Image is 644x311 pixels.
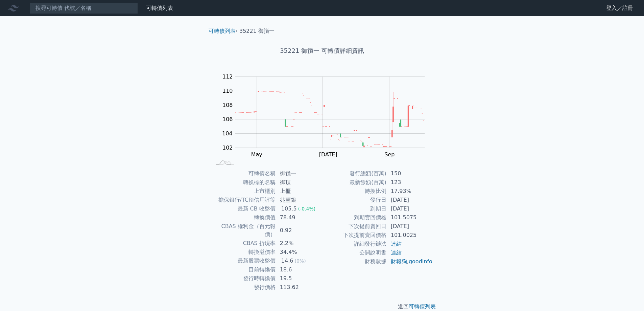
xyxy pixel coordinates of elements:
td: 兆豐銀 [276,196,322,204]
td: 最新 CB 收盤價 [211,204,276,213]
a: 可轉債列表 [146,5,173,11]
p: 返回 [203,303,441,311]
span: (0%) [294,258,306,264]
td: 17.93% [387,187,433,196]
td: 公開說明書 [322,248,387,257]
td: 123 [387,178,433,187]
g: Chart [219,73,435,158]
td: 34.4% [276,248,322,257]
td: 150 [387,169,433,178]
tspan: 104 [222,130,233,137]
td: 到期日 [322,204,387,213]
tspan: 102 [222,145,233,151]
td: 18.6 [276,265,322,274]
td: 轉換溢價率 [211,248,276,257]
td: 財務數據 [322,257,387,266]
td: 101.0025 [387,231,433,240]
a: 連結 [391,241,402,247]
div: 14.6 [280,257,295,265]
td: 可轉債名稱 [211,169,276,178]
input: 搜尋可轉債 代號／名稱 [30,2,138,14]
td: 2.2% [276,239,322,248]
td: 轉換標的名稱 [211,178,276,187]
td: [DATE] [387,204,433,213]
tspan: 110 [222,88,233,94]
td: 轉換價值 [211,213,276,222]
h1: 35221 御嵿一 可轉債詳細資訊 [203,46,441,55]
tspan: Sep [384,151,395,158]
td: 下次提前賣回日 [322,222,387,231]
div: 105.5 [280,205,298,213]
tspan: 108 [222,102,233,108]
td: 擔保銀行/TCRI信用評等 [211,196,276,204]
td: 上市櫃別 [211,187,276,196]
a: goodinfo [409,258,432,265]
td: 到期賣回價格 [322,213,387,222]
td: 轉換比例 [322,187,387,196]
td: 目前轉換價 [211,265,276,274]
td: 上櫃 [276,187,322,196]
td: 詳細發行辦法 [322,240,387,248]
tspan: [DATE] [319,151,337,158]
td: 發行價格 [211,283,276,292]
td: [DATE] [387,222,433,231]
td: 御頂 [276,178,322,187]
a: 財報狗 [391,258,407,265]
td: 19.5 [276,274,322,283]
li: › [209,27,238,35]
td: [DATE] [387,196,433,204]
div: 聊天小工具 [610,279,644,311]
iframe: Chat Widget [610,279,644,311]
tspan: 112 [222,73,233,80]
a: 可轉債列表 [409,303,436,310]
tspan: 106 [222,116,233,123]
td: , [387,257,433,266]
td: 發行總額(百萬) [322,169,387,178]
a: 登入／註冊 [601,3,639,14]
td: 0.92 [276,222,322,239]
td: 下次提前賣回價格 [322,231,387,240]
td: 113.62 [276,283,322,292]
tspan: May [251,151,262,158]
li: 35221 御嵿一 [239,27,275,35]
td: 御嵿一 [276,169,322,178]
a: 可轉債列表 [209,28,236,34]
td: 78.49 [276,213,322,222]
td: 101.5075 [387,213,433,222]
td: 發行時轉換價 [211,274,276,283]
td: CBAS 折現率 [211,239,276,248]
td: 發行日 [322,196,387,204]
td: 最新餘額(百萬) [322,178,387,187]
td: 最新股票收盤價 [211,257,276,265]
span: (-0.4%) [298,206,316,212]
td: CBAS 權利金（百元報價） [211,222,276,239]
a: 連結 [391,249,402,256]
